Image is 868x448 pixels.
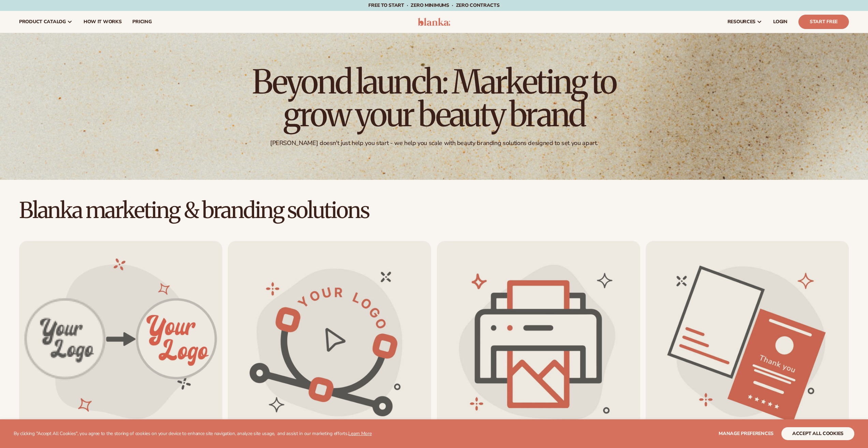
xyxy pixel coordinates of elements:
span: Free to start · ZERO minimums · ZERO contracts [368,2,499,9]
span: LOGIN [773,19,788,25]
button: Manage preferences [719,427,774,440]
a: How It Works [78,11,127,33]
button: accept all cookies [781,427,854,440]
a: LOGIN [768,11,793,33]
span: Manage preferences [719,430,774,437]
span: resources [727,19,755,25]
a: resources [722,11,768,33]
a: product catalog [14,11,78,33]
a: pricing [127,11,157,33]
div: [PERSON_NAME] doesn't just help you start - we help you scale with beauty branding solutions desi... [270,139,598,147]
h1: Beyond launch: Marketing to grow your beauty brand [247,66,622,131]
a: Learn More [348,430,371,437]
a: Start Free [798,15,849,29]
span: How It Works [84,19,122,25]
span: product catalog [19,19,66,25]
p: By clicking "Accept All Cookies", you agree to the storing of cookies on your device to enhance s... [14,431,372,437]
span: pricing [132,19,151,25]
img: logo [418,18,450,26]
